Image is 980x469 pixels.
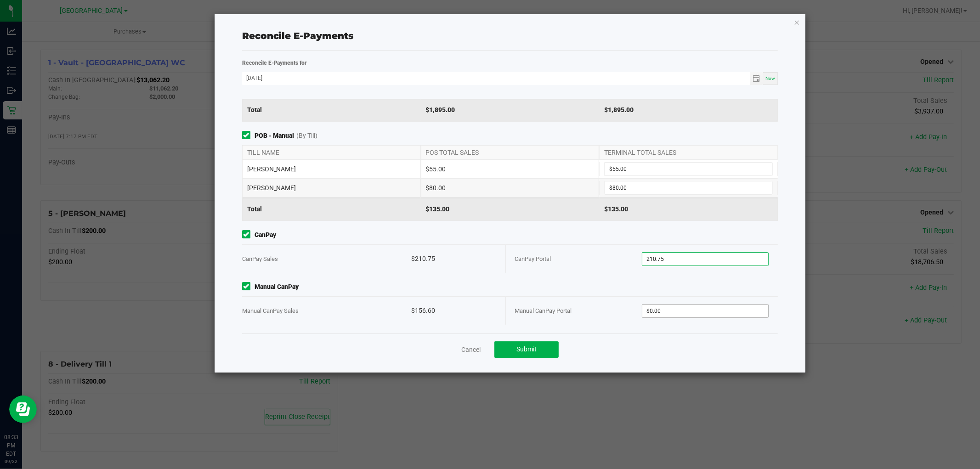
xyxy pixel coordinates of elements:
[242,282,255,292] form-toggle: Include in reconciliation
[242,146,421,159] div: TILL NAME
[599,146,778,159] div: TERMINAL TOTAL SALES
[242,198,421,220] div: Total
[242,255,278,262] span: CanPay Sales
[242,29,778,43] div: Reconcile E-Payments
[494,341,559,358] button: Submit
[421,146,600,159] div: POS TOTAL SALES
[255,230,276,240] strong: CanPay
[411,297,496,325] div: $156.60
[750,72,764,85] span: Toggle calendar
[411,245,496,273] div: $210.75
[461,345,481,354] a: Cancel
[296,131,317,141] span: (By Till)
[255,282,299,292] strong: Manual CanPay
[516,345,537,353] span: Submit
[242,179,421,197] div: [PERSON_NAME]
[421,98,600,121] div: $1,895.00
[242,98,421,121] div: Total
[242,72,750,84] input: Date
[242,230,255,240] form-toggle: Include in reconciliation
[421,198,600,220] div: $135.00
[515,307,572,314] span: Manual CanPay Portal
[599,98,778,121] div: $1,895.00
[421,160,600,178] div: $55.00
[421,179,600,197] div: $80.00
[242,131,255,141] form-toggle: Include in reconciliation
[242,160,421,178] div: [PERSON_NAME]
[242,60,307,66] strong: Reconcile E-Payments for
[515,255,551,262] span: CanPay Portal
[242,307,299,314] span: Manual CanPay Sales
[255,131,294,141] strong: POB - Manual
[9,396,37,423] iframe: Resource center
[599,198,778,220] div: $135.00
[765,76,775,81] span: Now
